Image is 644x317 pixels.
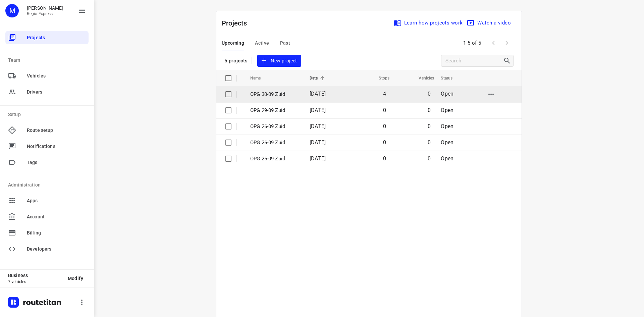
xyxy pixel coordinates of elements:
span: Stops [370,74,389,82]
span: Active [255,39,269,47]
span: Past [280,39,290,47]
span: Open [441,107,453,113]
span: Name [250,74,270,82]
span: Route setup [27,127,86,134]
p: Projects [222,18,253,28]
span: Modify [68,276,83,281]
span: [DATE] [310,155,326,162]
p: Regio Express [27,11,63,16]
span: Account [27,213,86,220]
span: Apps [27,197,86,204]
span: Developers [27,246,86,253]
span: Open [441,123,453,129]
span: 0 [383,107,386,113]
span: Status [441,74,461,82]
span: 0 [383,139,386,146]
span: Upcoming [222,39,244,47]
div: Drivers [5,85,89,99]
p: Administration [8,181,89,189]
p: OPG 26-09 Zuid [250,123,300,130]
button: Modify [62,272,89,284]
span: [DATE] [310,139,326,146]
div: Notifications [5,140,89,153]
div: Developers [5,242,89,256]
span: 0 [428,107,431,113]
p: OPG 30-09 Zuid [250,91,300,98]
p: OPG 26-09 Zuid [250,139,300,147]
span: Previous Page [487,36,500,50]
span: Vehicles [410,74,434,82]
div: Projects [5,31,89,44]
div: Apps [5,194,89,207]
span: 4 [383,91,386,97]
div: Billing [5,226,89,240]
span: 1-5 of 5 [461,36,484,50]
input: Search projects [445,56,503,66]
span: 0 [428,155,431,162]
span: Next Page [500,36,514,50]
button: New project [257,55,301,67]
div: Route setup [5,123,89,137]
p: Setup [8,111,89,118]
span: 0 [428,139,431,146]
span: Projects [27,34,86,41]
p: Business [8,273,62,278]
span: Notifications [27,143,86,150]
p: OPG 29-09 Zuid [250,107,300,114]
p: Team [8,57,89,64]
span: 0 [428,123,431,129]
span: Date [310,74,327,82]
span: 0 [428,91,431,97]
span: Open [441,91,453,97]
span: Vehicles [27,72,86,80]
span: 0 [383,155,386,162]
span: [DATE] [310,91,326,97]
p: OPG 25-09 Zuid [250,155,300,163]
span: [DATE] [310,123,326,129]
span: Tags [27,159,86,166]
span: Open [441,155,453,162]
div: Search [503,57,513,65]
p: 7 vehicles [8,279,62,284]
span: Drivers [27,89,86,96]
div: Vehicles [5,69,89,83]
span: 0 [383,123,386,129]
span: [DATE] [310,107,326,113]
div: M [5,4,19,17]
p: 5 projects [224,58,248,64]
span: Billing [27,229,86,236]
div: Account [5,210,89,223]
p: Max Bisseling [27,5,63,11]
div: Tags [5,156,89,169]
span: Open [441,139,453,146]
span: New project [261,57,297,65]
